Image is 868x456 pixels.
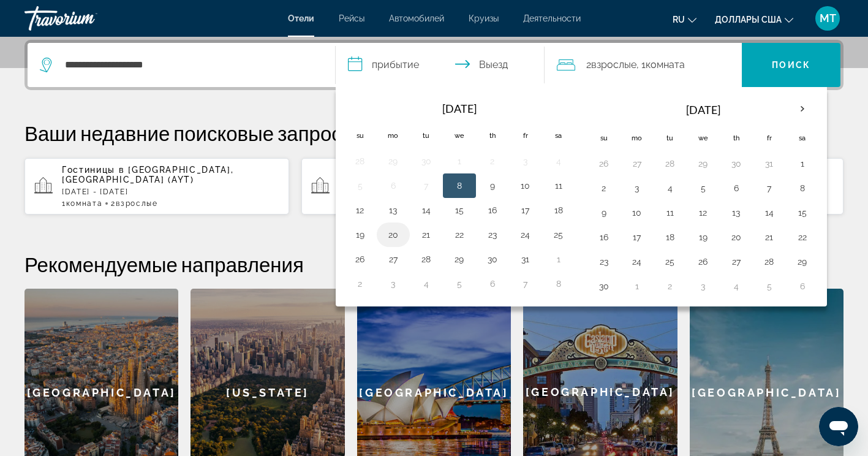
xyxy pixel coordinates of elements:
[627,155,647,172] button: Day 27
[483,177,502,194] button: Day 9
[62,188,279,196] p: [DATE] - [DATE]
[594,155,614,172] button: Day 26
[627,278,647,295] button: Day 1
[417,177,436,194] button: Day 7
[715,15,782,25] span: Доллары США
[693,278,713,295] button: Day 3
[726,253,746,270] button: Day 27
[383,177,403,194] button: Day 6
[660,155,680,172] button: Day 28
[116,199,157,208] span: Взрослые
[627,204,647,221] button: Day 10
[812,6,843,31] button: Пользовательское меню
[786,95,819,123] button: Next month
[417,251,436,268] button: Day 28
[516,202,535,219] button: Day 17
[516,153,535,170] button: Day 3
[301,158,566,215] button: Гостиницы в [GEOGRAPHIC_DATA], [GEOGRAPHIC_DATA] (AYT)Пн, 20 окт - втр, 21 окт1Комната2Взрослые
[627,229,647,246] button: Day 17
[516,177,535,194] button: Day 10
[726,155,746,172] button: Day 30
[62,165,233,184] span: , [GEOGRAPHIC_DATA] (AYT)
[66,199,103,208] span: Комната
[483,153,502,170] button: Day 2
[760,180,779,197] button: Day 7
[483,275,502,292] button: Day 6
[469,13,499,23] a: Круизы
[820,12,836,25] span: МТ
[742,43,840,87] button: Искать
[636,59,646,70] font: , 1
[660,204,680,221] button: Day 11
[339,13,364,23] span: Рейсы
[516,251,535,268] button: Day 31
[594,229,614,246] button: Day 16
[686,103,720,116] font: [DATE]
[660,253,680,270] button: Day 25
[28,43,840,87] div: Виджет поиска
[646,59,685,70] span: Комната
[417,226,436,243] button: Day 21
[442,102,477,115] font: [DATE]
[549,275,568,292] button: Day 8
[62,165,231,175] span: Гостиницы в [GEOGRAPHIC_DATA]
[594,278,614,295] button: Day 30
[111,199,116,208] font: 2
[450,226,469,243] button: Day 22
[383,251,403,268] button: Day 27
[715,10,793,28] button: Изменить валюту
[793,278,812,295] button: Day 6
[25,252,843,276] h2: Рекомендуемые направления
[760,204,779,221] button: Day 14
[760,155,779,172] button: Day 31
[772,60,810,70] span: Поиск
[549,177,568,194] button: Day 11
[760,278,779,295] button: Day 5
[591,59,636,70] span: Взрослые
[417,202,436,219] button: Day 14
[483,251,502,268] button: Day 30
[726,229,746,246] button: Day 20
[516,275,535,292] button: Day 7
[693,155,713,172] button: Day 29
[673,15,685,25] span: ru
[627,253,647,270] button: Day 24
[450,153,469,170] button: Day 1
[726,180,746,197] button: Day 6
[545,43,742,87] button: Путешественники: 2 взрослых, 0 детей
[793,204,812,221] button: Day 15
[627,180,647,197] button: Day 3
[483,226,502,243] button: Day 23
[693,253,713,270] button: Day 26
[760,253,779,270] button: Day 28
[383,226,403,243] button: Day 20
[594,180,614,197] button: Day 2
[450,251,469,268] button: Day 29
[417,275,436,292] button: Day 4
[549,153,568,170] button: Day 4
[417,153,436,170] button: Day 30
[523,13,581,23] a: Деятельности
[64,56,317,74] input: Поиск направления от отеля
[389,13,444,23] a: Автомобилей
[673,10,696,28] button: Изменение языка
[587,95,819,298] table: Right calendar grid
[350,226,370,243] button: Day 19
[450,202,469,219] button: Day 15
[25,2,147,34] a: Травориум
[793,155,812,172] button: Day 1
[288,13,314,23] a: Отели
[693,204,713,221] button: Day 12
[793,180,812,197] button: Day 8
[62,199,66,208] font: 1
[760,229,779,246] button: Day 21
[350,153,370,170] button: Day 28
[594,204,614,221] button: Day 9
[586,59,591,70] font: 2
[350,275,370,292] button: Day 2
[336,43,545,87] button: Выберите дату заезда и выезда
